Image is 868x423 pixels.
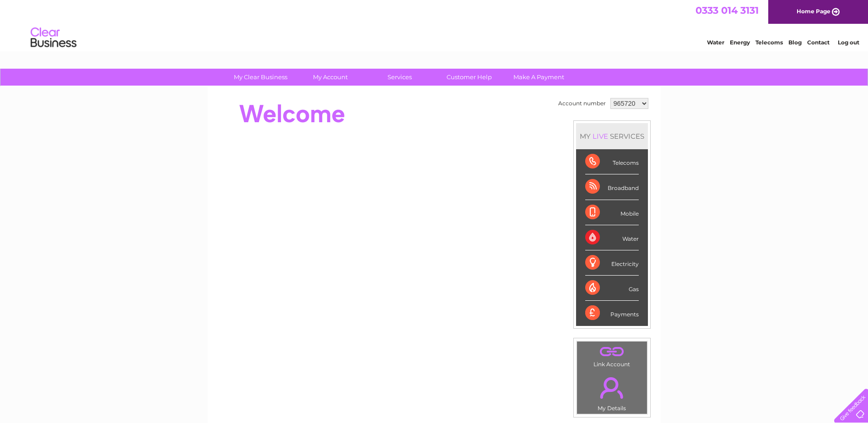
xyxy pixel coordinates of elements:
[730,39,750,46] a: Energy
[30,24,77,52] img: logo.png
[591,132,610,141] div: LIVE
[577,341,647,370] td: Link Account
[223,69,298,86] a: My Clear Business
[431,69,507,86] a: Customer Help
[218,5,651,44] div: Clear Business is a trading name of Verastar Limited (registered in [GEOGRAPHIC_DATA] No. 3667643...
[579,344,645,360] a: .
[585,149,639,174] div: Telecoms
[585,174,639,200] div: Broadband
[585,250,639,276] div: Electricity
[695,5,759,16] a: 0333 014 3131
[576,123,648,149] div: MY SERVICES
[788,39,802,46] a: Blog
[838,39,859,46] a: Log out
[585,200,639,225] div: Mobile
[501,69,577,86] a: Make A Payment
[556,96,608,111] td: Account number
[577,369,647,414] td: My Details
[755,39,783,46] a: Telecoms
[585,276,639,301] div: Gas
[707,39,724,46] a: Water
[585,225,639,250] div: Water
[292,69,368,86] a: My Account
[362,69,437,86] a: Services
[585,301,639,325] div: Payments
[807,39,830,46] a: Contact
[579,372,645,404] a: .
